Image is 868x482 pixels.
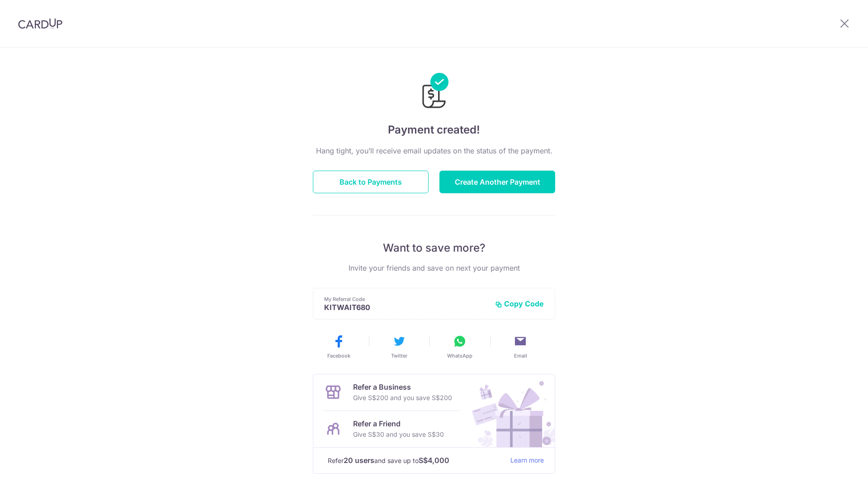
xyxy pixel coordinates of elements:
[313,122,555,138] h4: Payment created!
[353,418,444,429] p: Refer a Friend
[313,171,429,193] button: Back to Payments
[391,352,407,359] span: Twitter
[419,455,449,466] strong: S$4,000
[494,334,547,359] button: Email
[344,455,374,466] strong: 20 users
[313,145,555,156] p: Hang tight, you’ll receive email updates on the status of the payment.
[514,352,527,359] span: Email
[433,334,486,359] button: WhatsApp
[420,73,448,111] img: Payments
[353,392,452,403] p: Give S$200 and you save S$200
[353,429,444,440] p: Give S$30 and you save S$30
[495,299,544,308] button: Copy Code
[439,171,555,193] button: Create Another Payment
[447,352,472,359] span: WhatsApp
[313,262,555,273] p: Invite your friends and save on next your payment
[510,455,544,466] a: Learn more
[324,303,488,312] p: KITWAIT680
[327,352,350,359] span: Facebook
[313,241,555,255] p: Want to save more?
[324,296,488,303] p: My Referral Code
[328,455,503,466] p: Refer and save up to
[18,18,62,29] img: CardUp
[353,382,452,392] p: Refer a Business
[373,334,426,359] button: Twitter
[463,374,555,447] img: Refer
[312,334,365,359] button: Facebook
